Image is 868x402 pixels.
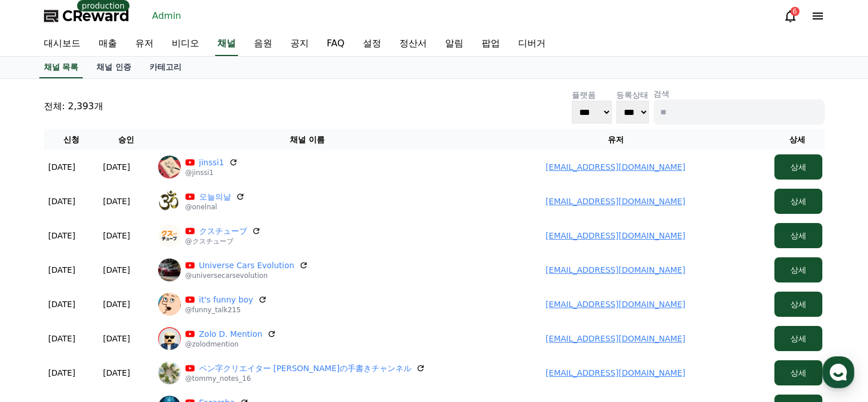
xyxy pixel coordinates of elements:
a: CReward [44,7,130,25]
a: 팝업 [473,32,509,56]
a: [EMAIL_ADDRESS][DOMAIN_NAME] [546,162,685,172]
img: クスチューブ [158,224,181,247]
a: 설정 [354,32,390,56]
a: [EMAIL_ADDRESS][DOMAIN_NAME] [546,231,685,240]
a: it's funny boy [199,294,253,305]
a: 유저 [126,32,163,56]
button: 상세 [774,223,822,248]
a: 채널 인증 [87,57,140,78]
img: 오늘의날 [158,190,181,213]
p: [DATE] [103,161,130,173]
a: jinssi1 [199,157,224,168]
p: 검색 [653,88,825,99]
p: @onelnal [185,202,245,212]
a: 6 [784,9,797,23]
p: [DATE] [103,333,130,344]
th: 유저 [462,129,770,150]
a: 상세 [774,162,822,172]
p: 등록상태 [616,89,649,101]
a: 비디오 [163,32,208,56]
p: 플랫폼 [572,89,612,101]
p: @funny_talk215 [185,305,267,315]
p: @universecarsevolution [185,271,308,280]
p: [DATE] [49,264,75,276]
a: 디버거 [509,32,555,56]
a: FAQ [318,32,354,56]
span: CReward [62,7,130,25]
button: 상세 [774,257,822,282]
p: [DATE] [103,196,130,207]
a: 상세 [774,231,822,240]
img: Universe Cars Evolution [158,258,181,281]
a: Zolo D. Mention [199,328,263,340]
div: 6 [790,7,800,16]
p: [DATE] [49,196,75,207]
a: 알림 [436,32,473,56]
p: [DATE] [49,367,75,379]
a: [EMAIL_ADDRESS][DOMAIN_NAME] [546,300,685,309]
button: 상세 [774,326,822,351]
a: 상세 [774,197,822,206]
img: jinssi1 [158,156,181,178]
a: 음원 [245,32,281,56]
p: [DATE] [49,333,75,344]
th: 상세 [770,129,825,150]
a: [EMAIL_ADDRESS][DOMAIN_NAME] [546,334,685,343]
p: [DATE] [103,367,130,379]
a: 상세 [774,334,822,343]
a: 채널 [215,32,238,56]
a: 정산서 [390,32,436,56]
p: [DATE] [49,161,75,173]
p: [DATE] [103,298,130,310]
button: 상세 [774,360,822,385]
p: @クスチューブ [185,237,261,246]
a: ペン字クリエイター [PERSON_NAME]の手書きチャンネル [199,363,412,374]
p: @zolodmention [185,340,276,349]
a: 상세 [774,368,822,377]
p: 전체: 2,393개 [44,99,103,113]
a: Admin [148,7,186,25]
a: 대시보드 [35,32,90,56]
p: [DATE] [49,230,75,241]
a: 오늘의날 [199,191,231,202]
a: 상세 [774,265,822,274]
img: ペン字クリエイター Tommyの手書きチャンネル [158,361,181,384]
p: @tommy_notes_16 [185,374,426,383]
p: [DATE] [49,298,75,310]
p: [DATE] [103,230,130,241]
th: 채널 이름 [154,129,462,150]
p: @jinssi1 [185,168,238,177]
a: 카테고리 [140,57,191,78]
button: 상세 [774,292,822,317]
a: 매출 [90,32,126,56]
a: クスチューブ [199,225,247,237]
a: 채널 목록 [39,57,83,78]
th: 승인 [99,129,154,150]
a: [EMAIL_ADDRESS][DOMAIN_NAME] [546,265,685,274]
button: 상세 [774,154,822,180]
img: Zolo D. Mention [158,327,181,350]
button: 상세 [774,189,822,214]
p: [DATE] [103,264,130,276]
a: 공지 [281,32,318,56]
a: Universe Cars Evolution [199,260,294,271]
a: [EMAIL_ADDRESS][DOMAIN_NAME] [546,197,685,206]
img: it's funny boy [158,293,181,316]
a: [EMAIL_ADDRESS][DOMAIN_NAME] [546,368,685,377]
th: 신청 [44,129,99,150]
a: 상세 [774,300,822,309]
